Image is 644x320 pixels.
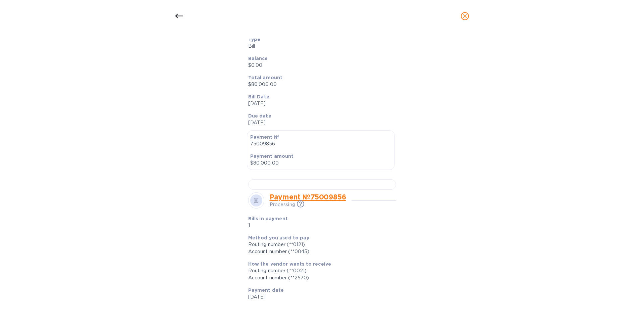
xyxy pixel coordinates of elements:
button: close [457,8,473,24]
div: Account number (**2570) [248,274,391,281]
b: Payment № [250,134,279,140]
p: Bill [248,43,391,50]
b: Payment date [248,287,284,293]
p: 1 [248,222,343,229]
b: Due date [248,113,271,119]
p: $80,000.00 [250,159,391,167]
b: Bill Date [248,94,269,99]
b: Payment amount [250,153,294,159]
b: Method you used to pay [248,235,309,240]
p: [DATE] [248,293,391,301]
div: Routing number (**0121) [248,241,391,248]
b: How the vendor wants to receive [248,261,331,267]
b: Total amount [248,75,283,80]
a: Payment № 75009856 [270,193,346,201]
div: Routing number (**0021) [248,267,391,274]
p: Processing [270,201,295,208]
p: 75009856 [250,140,391,147]
p: $0.00 [248,62,391,69]
div: Account number (**0045) [248,248,391,255]
b: Bills in payment [248,216,288,221]
p: $80,000.00 [248,81,391,88]
b: Type [248,37,261,42]
b: Balance [248,56,268,61]
p: [DATE] [248,100,391,107]
p: [DATE] [248,119,391,126]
